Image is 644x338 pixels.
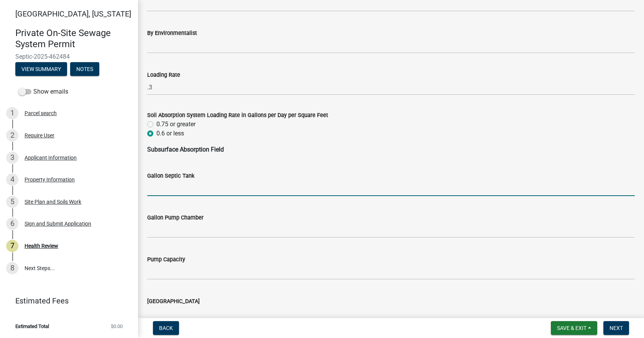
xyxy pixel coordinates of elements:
span: $0.00 [111,324,123,329]
div: 8 [6,262,18,274]
button: View Summary [15,62,67,76]
span: Save & Exit [557,325,586,331]
span: Back [159,325,173,331]
div: 7 [6,240,18,252]
span: Septic-2025-462484 [15,53,123,60]
div: Health Review [25,243,58,249]
button: Back [153,321,179,335]
span: Next [609,325,623,331]
label: 0.6 or less [156,129,184,138]
h4: Private On-Site Sewage System Permit [15,28,132,50]
label: Pump Capacity [147,257,185,262]
strong: Subsurface Absorption Field [147,146,224,153]
a: Estimated Fees [6,293,126,308]
label: Soil Absorption System Loading Rate in Gallons per Day per Square Feet [147,113,328,118]
div: Site Plan and Soils Work [25,199,81,204]
span: Estimated Total [15,324,49,329]
div: 4 [6,173,18,186]
label: Gallon Pump Chamber [147,215,204,221]
wm-modal-confirm: Summary [15,66,67,73]
div: Sign and Submit Application [25,221,91,226]
wm-modal-confirm: Notes [70,66,99,73]
label: Loading Rate [147,73,180,78]
div: 6 [6,218,18,230]
span: [GEOGRAPHIC_DATA], [US_STATE] [15,9,131,18]
div: Property Information [25,177,75,182]
label: 0.75 or greater [156,120,195,129]
button: Save & Exit [551,321,597,335]
button: Next [603,321,629,335]
div: 2 [6,129,18,142]
div: 1 [6,107,18,119]
label: Show emails [18,87,68,96]
div: Parcel search [25,110,57,116]
div: 5 [6,196,18,208]
div: Require User [25,133,54,138]
label: [GEOGRAPHIC_DATA] [147,299,200,304]
label: Gallon Septic Tank [147,173,194,179]
label: By Environmentalist [147,31,197,36]
button: Notes [70,62,99,76]
div: 3 [6,152,18,164]
div: Applicant Information [25,155,77,160]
